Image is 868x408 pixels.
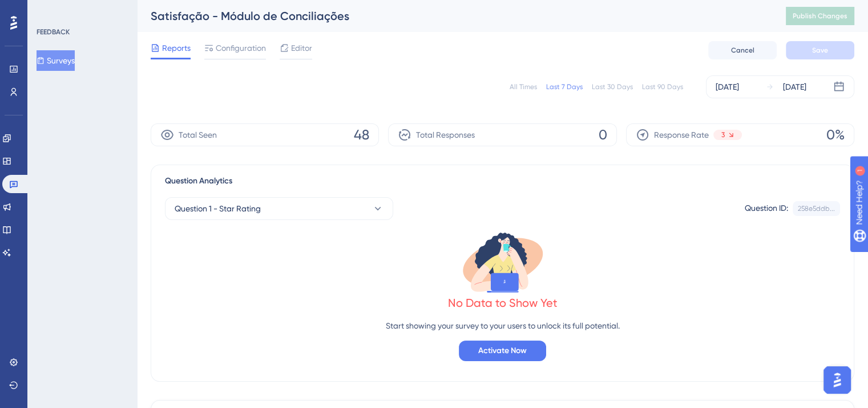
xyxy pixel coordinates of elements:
button: Surveys [37,50,75,71]
iframe: UserGuiding AI Assistant Launcher [820,363,854,397]
button: Activate Now [459,341,546,361]
button: Publish Changes [786,7,854,25]
button: Question 1 - Star Rating [165,197,393,220]
span: 0 [599,126,607,144]
div: FEEDBACK [37,27,70,37]
span: Question 1 - Star Rating [175,202,261,215]
span: Response Rate [654,128,709,142]
div: 258e5ddb... [798,204,835,213]
p: Start showing your survey to your users to unlock its full potential. [386,319,620,333]
span: Need Help? [27,3,71,17]
span: 3 [721,130,725,139]
div: 1 [79,6,83,15]
span: Total Responses [416,128,475,142]
div: Last 30 Days [592,82,633,91]
div: [DATE] [716,80,739,94]
span: Configuration [216,41,266,55]
div: [DATE] [783,80,806,94]
div: All Times [510,82,537,91]
span: Total Seen [179,128,217,142]
span: Reports [162,41,191,55]
div: No Data to Show Yet [448,295,558,311]
span: Editor [291,41,312,55]
span: 0% [826,126,845,144]
div: Question ID: [745,201,788,216]
span: Activate Now [478,344,527,358]
button: Save [786,41,854,59]
span: 48 [354,126,369,144]
div: Last 7 Days [546,82,583,91]
div: Satisfação - Módulo de Conciliações [151,8,757,24]
span: Save [812,46,828,55]
button: Cancel [708,41,777,59]
span: Cancel [731,46,754,55]
div: Last 90 Days [642,82,683,91]
span: Question Analytics [165,174,232,188]
span: Publish Changes [793,11,847,21]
